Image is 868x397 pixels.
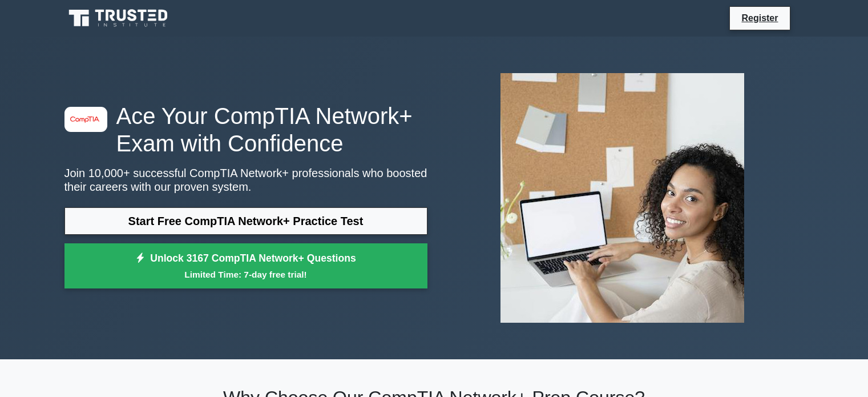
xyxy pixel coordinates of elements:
[64,166,427,194] p: Join 10,000+ successful CompTIA Network+ professionals who boosted their careers with our proven ...
[64,102,427,157] h1: Ace Your CompTIA Network+ Exam with Confidence
[734,11,785,25] a: Register
[64,207,427,235] a: Start Free CompTIA Network+ Practice Test
[64,243,427,289] a: Unlock 3167 CompTIA Network+ QuestionsLimited Time: 7-day free trial!
[79,268,413,281] small: Limited Time: 7-day free trial!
